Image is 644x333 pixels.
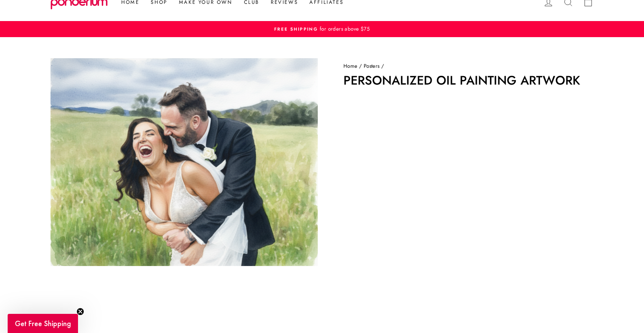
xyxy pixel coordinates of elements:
div: Get Free ShippingClose teaser [8,314,78,333]
span: for orders above $75 [318,25,370,33]
span: / [381,62,384,70]
a: Home [343,62,358,70]
span: FREE Shipping [274,26,318,32]
span: Get Free Shipping [15,318,71,328]
span: / [359,62,362,70]
h1: Personalized Oil Painting Artwork [343,74,594,87]
nav: breadcrumbs [343,62,594,70]
button: Close teaser [76,308,84,315]
a: Posters [364,62,380,70]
